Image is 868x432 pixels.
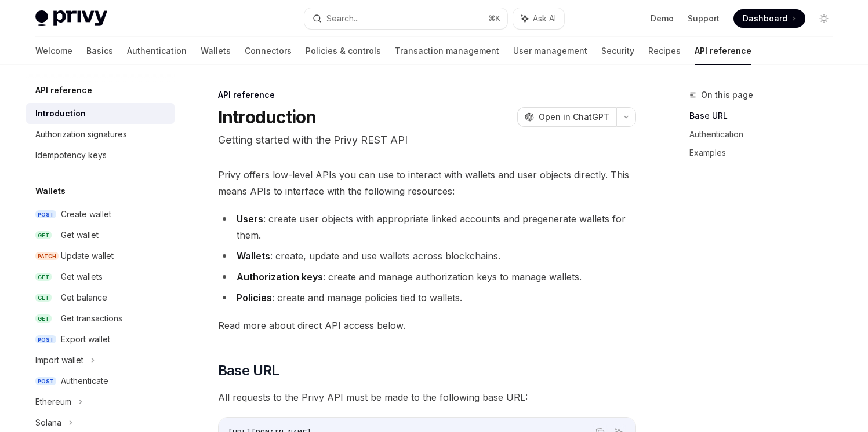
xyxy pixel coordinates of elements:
[689,107,842,125] a: Base URL
[304,8,507,29] button: Search...⌘K
[26,329,175,350] a: POSTExport wallet
[35,37,72,65] a: Welcome
[513,37,587,65] a: User management
[218,317,636,334] span: Read more about direct API access below.
[61,312,122,325] div: Get transactions
[26,246,175,266] a: PATCHUpdate wallet
[237,271,323,283] strong: Authorization keys
[651,13,674,24] a: Demo
[35,377,56,386] span: POST
[61,207,111,221] div: Create wallet
[488,14,500,23] span: ⌘ K
[743,13,787,24] span: Dashboard
[35,294,52,302] span: GET
[26,124,175,145] a: Authorization signatures
[218,107,317,127] h1: Introduction
[306,37,381,65] a: Policies & controls
[26,308,175,329] a: GETGet transactions
[26,225,175,246] a: GETGet wallet
[689,125,842,144] a: Authentication
[35,184,66,198] h5: Wallets
[26,103,175,124] a: Introduction
[513,8,564,29] button: Ask AI
[35,416,61,430] div: Solana
[688,13,720,24] a: Support
[35,10,107,27] img: light logo
[237,250,270,262] strong: Wallets
[35,210,56,219] span: POST
[35,127,127,141] div: Authorization signatures
[326,12,359,25] div: Search...
[35,395,71,409] div: Ethereum
[86,37,113,65] a: Basics
[218,89,636,101] div: API reference
[218,132,636,148] p: Getting started with the Privy REST API
[539,111,609,123] span: Open in ChatGPT
[35,252,59,261] span: PATCH
[35,231,52,240] span: GET
[35,107,86,120] div: Introduction
[218,389,636,405] span: All requests to the Privy API must be made to the following base URL:
[35,335,56,344] span: POST
[26,287,175,308] a: GETGet balance
[201,37,231,65] a: Wallets
[35,353,83,367] div: Import wallet
[218,211,636,243] li: : create user objects with appropriate linked accounts and pregenerate wallets for them.
[35,273,52,281] span: GET
[218,269,636,285] li: : create and manage authorization keys to manage wallets.
[733,9,805,28] a: Dashboard
[61,332,110,346] div: Export wallet
[237,292,272,303] strong: Policies
[237,213,263,225] strong: Users
[61,291,107,305] div: Get balance
[245,37,292,65] a: Connectors
[648,37,681,65] a: Recipes
[218,290,636,306] li: : create and manage policies tied to wallets.
[26,145,175,166] a: Idempotency keys
[26,371,175,391] a: POSTAuthenticate
[127,37,187,65] a: Authentication
[218,248,636,264] li: : create, update and use wallets across blockchains.
[701,88,753,102] span: On this page
[695,37,751,65] a: API reference
[395,37,499,65] a: Transaction management
[35,148,107,162] div: Idempotency keys
[61,249,114,263] div: Update wallet
[61,374,108,388] div: Authenticate
[61,228,99,242] div: Get wallet
[601,37,634,65] a: Security
[815,9,833,28] button: Toggle dark mode
[61,270,103,284] div: Get wallets
[517,107,616,127] button: Open in ChatGPT
[218,167,636,199] span: Privy offers low-level APIs you can use to interact with wallets and user objects directly. This ...
[218,361,279,380] span: Base URL
[35,314,52,323] span: GET
[533,13,556,24] span: Ask AI
[26,266,175,287] a: GETGet wallets
[689,144,842,162] a: Examples
[26,204,175,225] a: POSTCreate wallet
[35,83,92,97] h5: API reference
